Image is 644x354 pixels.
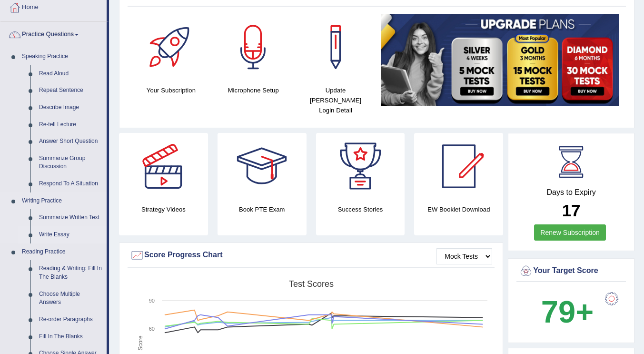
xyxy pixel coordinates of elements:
a: Reading & Writing: Fill In The Blanks [35,260,107,285]
a: Choose Multiple Answers [35,286,107,311]
h4: Days to Expiry [519,188,624,197]
a: Describe Image [35,99,107,116]
a: Writing Practice [18,192,107,210]
a: Summarize Written Text [35,209,107,226]
a: Answer Short Question [35,133,107,150]
h4: Your Subscription [135,85,208,95]
a: Re-order Paragraphs [35,311,107,328]
a: Respond To A Situation [35,175,107,192]
a: Reading Practice [18,243,107,261]
img: small5.jpg [381,14,619,106]
text: 90 [149,298,155,303]
h4: Success Stories [316,204,405,214]
a: Re-tell Lecture [35,116,107,133]
h4: EW Booklet Download [414,204,503,214]
a: Summarize Group Discussion [35,150,107,175]
div: Your Target Score [519,264,624,278]
div: Score Progress Chart [130,248,492,263]
tspan: Test scores [289,279,334,289]
a: Practice Questions [0,21,107,45]
a: Repeat Sentence [35,82,107,99]
a: Write Essay [35,226,107,243]
a: Renew Subscription [534,224,606,241]
a: Fill In The Blanks [35,328,107,345]
a: Read Aloud [35,65,107,82]
b: 79+ [541,294,594,329]
b: 17 [562,201,581,220]
h4: Strategy Videos [119,204,208,214]
h4: Book PTE Exam [218,204,307,214]
text: 60 [149,326,155,332]
h4: Update [PERSON_NAME] Login Detail [299,85,372,115]
tspan: Score [137,335,144,351]
h4: Microphone Setup [217,85,290,95]
a: Speaking Practice [18,48,107,65]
